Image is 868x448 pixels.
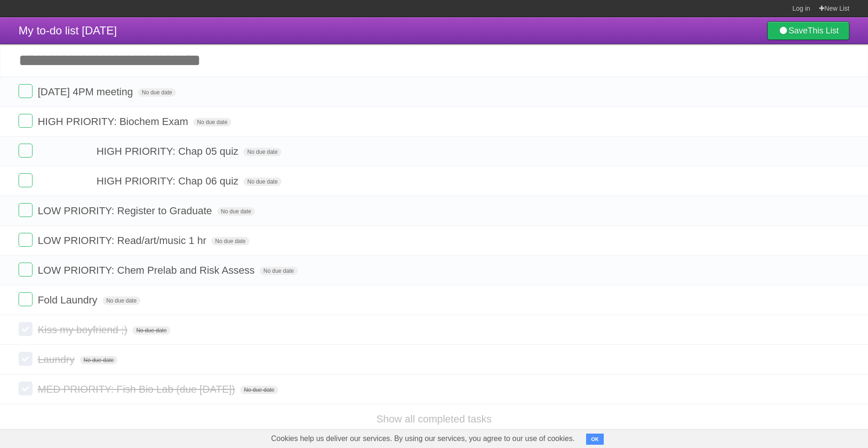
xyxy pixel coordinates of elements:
[138,88,176,97] span: No due date
[38,205,214,217] span: LOW PRIORITY: Register to Graduate
[19,382,33,395] label: Done
[19,114,33,128] label: Done
[19,352,33,366] label: Done
[211,237,249,245] span: No due date
[38,86,135,98] span: [DATE] 4PM meeting
[19,84,33,98] label: Done
[38,264,257,276] span: LOW PRIORITY: Chem Prelab and Risk Assess
[193,118,231,126] span: No due date
[38,294,99,306] span: Fold Laundry
[240,386,278,394] span: No due date
[38,145,241,157] span: ⠀ ⠀ ⠀ ⠀ ⠀ ⠀HIGH PRIORITY: Chap 05 quiz
[19,144,33,158] label: Done
[103,296,140,305] span: No due date
[38,324,130,336] span: Kiss my boyfriend ;)
[19,173,33,187] label: Done
[19,233,33,247] label: Done
[243,148,281,156] span: No due date
[217,207,255,216] span: No due date
[38,354,77,365] span: Laundry
[19,292,33,306] label: Done
[260,267,297,275] span: No due date
[262,429,584,448] span: Cookies help us deliver our services. By using our services, you agree to our use of cookies.
[80,356,117,364] span: No due date
[19,24,117,37] span: My to-do list [DATE]
[38,116,190,127] span: HIGH PRIORITY: Biochem Exam
[38,175,241,187] span: ⠀ ⠀ ⠀ ⠀ ⠀ ⠀HIGH PRIORITY: Chap 06 quiz
[132,326,170,335] span: No due date
[243,178,281,186] span: No due date
[19,203,33,217] label: Done
[808,26,839,35] b: This List
[376,413,491,425] a: Show all completed tasks
[19,263,33,277] label: Done
[19,322,33,336] label: Done
[767,21,849,40] a: SaveThis List
[586,434,604,445] button: OK
[38,235,209,246] span: LOW PRIORITY: Read/art/music 1 hr
[38,383,237,395] span: MED PRIORITY: Fish Bio Lab (due [DATE])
